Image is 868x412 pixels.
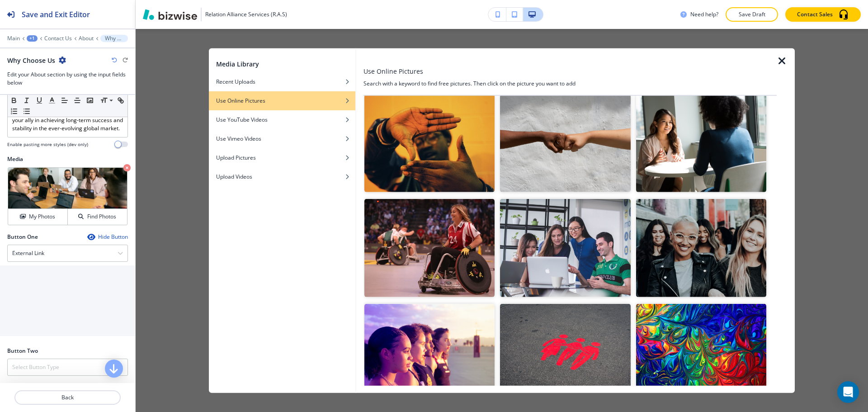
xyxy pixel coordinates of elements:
[100,35,128,42] button: Why Choose Us
[209,167,355,186] button: Upload Videos
[68,209,127,225] button: Find Photos
[7,347,38,355] h2: Button Two
[209,91,355,110] button: Use Online Pictures
[363,66,423,76] h3: Use Online Pictures
[7,35,20,42] button: Main
[87,213,116,221] h4: Find Photos
[87,233,128,241] button: Hide Button
[209,129,355,148] button: Use Vimeo Videos
[7,167,128,226] div: My PhotosFind Photos
[7,155,128,163] h2: Media
[216,115,268,123] h4: Use YouTube Videos
[29,213,55,221] h4: My Photos
[785,7,861,22] button: Contact Sales
[14,390,121,405] button: Back
[12,363,59,371] h4: Select Button Type
[726,7,778,22] button: Save Draft
[105,35,123,42] p: Why Choose Us
[797,10,833,19] p: Contact Sales
[22,9,90,20] h2: Save and Exit Editor
[216,96,265,104] h4: Use Online Pictures
[837,381,859,403] div: Open Intercom Messenger
[12,249,44,257] h4: External Link
[690,10,718,19] h3: Need help?
[7,71,128,87] h3: Edit your About section by using the input fields below
[209,72,355,91] button: Recent Uploads
[7,233,38,241] h2: Button One
[216,59,259,68] h2: Media Library
[216,77,255,85] h4: Recent Uploads
[8,209,68,225] button: My Photos
[143,9,197,20] img: Bizwise Logo
[216,172,252,180] h4: Upload Videos
[15,393,120,402] p: Back
[363,79,777,87] h4: Search with a keyword to find free pictures. Then click on the picture you want to add
[143,8,287,21] button: Relation Alliance Services (R.A.S)
[216,134,261,142] h4: Use Vimeo Videos
[209,148,355,167] button: Upload Pictures
[7,141,88,148] h4: Enable pasting more styles (dev only)
[209,110,355,129] button: Use YouTube Videos
[79,35,94,42] button: About
[7,56,55,65] h2: Why Choose Us
[737,10,766,19] p: Save Draft
[205,10,287,19] h3: Relation Alliance Services (R.A.S)
[216,153,256,161] h4: Upload Pictures
[27,35,38,42] button: +1
[44,35,72,42] button: Contact Us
